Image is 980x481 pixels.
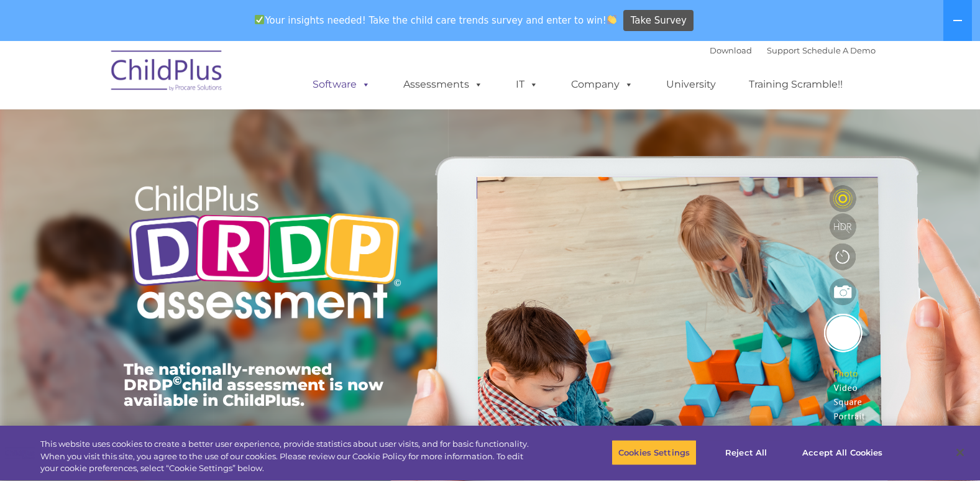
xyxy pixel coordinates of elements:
sup: © [173,373,182,388]
font: | [710,45,876,55]
img: ChildPlus by Procare Solutions [105,42,229,104]
a: University [654,72,728,97]
span: Take Survey [631,10,687,32]
img: ✅ [255,15,264,24]
a: Schedule A Demo [802,45,876,55]
a: Software [300,72,383,97]
a: Take Survey [623,10,694,32]
a: Support [767,45,800,55]
a: Training Scramble!! [736,72,855,97]
img: 👏 [607,15,616,24]
a: IT [503,72,551,97]
button: Cookies Settings [611,439,697,465]
button: Accept All Cookies [795,439,889,465]
div: This website uses cookies to create a better user experience, provide statistics about user visit... [40,438,539,475]
span: The nationally-renowned DRDP child assessment is now available in ChildPlus. [124,360,383,410]
img: Copyright - DRDP Logo Light [124,168,406,340]
span: Your insights needed! Take the child care trends survey and enter to win! [250,8,622,32]
a: Company [559,72,646,97]
button: Close [946,439,974,466]
a: Download [710,45,752,55]
button: Reject All [707,439,785,465]
a: Assessments [391,72,495,97]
